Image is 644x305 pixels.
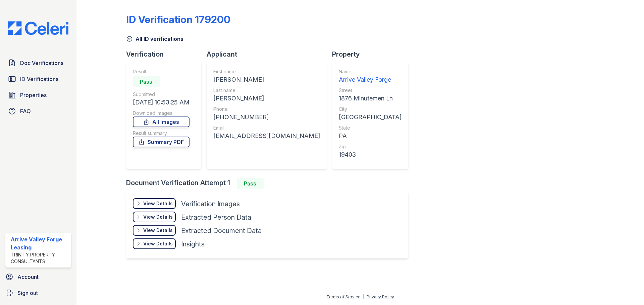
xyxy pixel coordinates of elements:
[213,106,320,112] div: Phone
[133,76,160,87] div: Pass
[207,50,332,59] div: Applicant
[17,273,39,281] span: Account
[339,94,401,103] div: 1876 Minutemen Ln
[339,68,401,84] a: Name Arrive Valley Forge
[213,75,320,84] div: [PERSON_NAME]
[326,294,361,299] a: Terms of Service
[339,106,401,112] div: City
[143,214,173,220] div: View Details
[339,131,401,141] div: PA
[339,87,401,94] div: Street
[143,240,173,247] div: View Details
[213,112,320,122] div: [PHONE_NUMBER]
[339,112,401,122] div: [GEOGRAPHIC_DATA]
[20,59,63,67] span: Doc Verifications
[181,226,262,235] div: Extracted Document Data
[5,88,71,102] a: Properties
[339,150,401,159] div: 19403
[181,213,251,222] div: Extracted Person Data
[339,75,401,84] div: Arrive Valley Forge
[237,178,264,189] div: Pass
[332,50,414,59] div: Property
[126,178,414,189] div: Document Verification Attempt 1
[133,110,190,117] div: Download Images
[133,117,190,127] a: All Images
[213,68,320,75] div: First name
[133,68,190,75] div: Result
[20,75,58,83] span: ID Verifications
[133,137,190,147] a: Summary PDF
[213,125,320,131] div: Email
[5,56,71,70] a: Doc Verifications
[126,50,207,59] div: Verification
[213,94,320,103] div: [PERSON_NAME]
[3,270,74,284] a: Account
[339,68,401,75] div: Name
[133,91,190,98] div: Submitted
[126,13,230,25] div: ID Verification 179200
[5,104,71,118] a: FAQ
[3,21,74,35] img: CE_Logo_Blue-a8612792a0a2168367f1c8372b55b34899dd931a85d93a1a3d3e32e68fde9ad4.png
[181,239,205,249] div: Insights
[11,251,68,265] div: Trinity Property Consultants
[17,289,38,297] span: Sign out
[126,35,183,43] a: All ID verifications
[213,87,320,94] div: Last name
[133,130,190,137] div: Result summary
[367,294,394,299] a: Privacy Policy
[20,107,31,115] span: FAQ
[339,143,401,150] div: Zip
[5,72,71,86] a: ID Verifications
[11,235,68,251] div: Arrive Valley Forge Leasing
[181,199,240,209] div: Verification Images
[143,200,173,207] div: View Details
[20,91,47,99] span: Properties
[133,98,190,107] div: [DATE] 10:53:25 AM
[363,294,364,299] div: |
[339,125,401,131] div: State
[213,131,320,141] div: [EMAIL_ADDRESS][DOMAIN_NAME]
[143,227,173,234] div: View Details
[3,286,74,300] a: Sign out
